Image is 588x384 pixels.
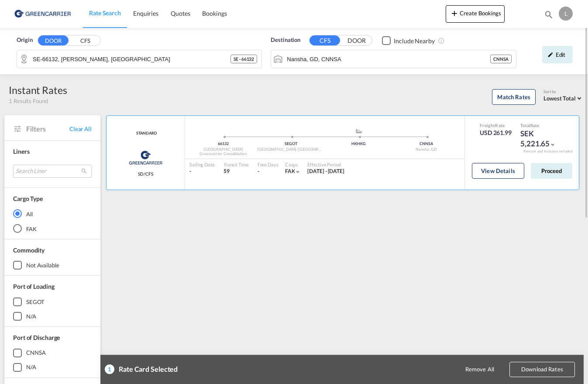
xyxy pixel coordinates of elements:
[134,131,157,136] div: Contract / Rate Agreement / Tariff / Spot Pricing Reference Number: STANDARD
[472,163,524,179] button: View Details
[218,141,229,146] span: 66132
[13,334,60,341] span: Port of Discharge
[133,10,158,17] span: Enquiries
[70,36,100,46] button: CFS
[295,169,301,175] md-icon: icon-chevron-down
[13,312,92,321] md-checkbox: N/A
[114,364,178,374] div: Rate Card Selected
[285,168,295,174] span: FAK
[189,161,215,168] div: Sailing Date
[520,128,564,149] div: SEK 5,221.65
[26,124,69,134] span: Filters
[382,36,435,45] md-checkbox: Checkbox No Ink
[392,147,460,152] div: Nansha, GD
[26,298,45,306] div: SEGOT
[234,56,254,62] span: SE - 66132
[38,35,69,45] button: DOOR
[17,36,32,45] span: Origin
[13,4,72,24] img: 609dfd708afe11efa14177256b0082fb.png
[544,10,554,19] md-icon: icon-magnify
[202,10,227,17] span: Bookings
[258,168,259,175] div: -
[13,246,45,254] span: Commodity
[480,122,512,128] div: Freight Rate
[13,209,92,218] md-radio-button: All
[13,349,92,357] md-checkbox: CNNSA
[449,8,460,18] md-icon: icon-plus 400-fg
[189,168,215,175] div: -
[480,128,512,137] div: USD 261.99
[307,168,344,174] span: [DATE] - [DATE]
[559,7,573,21] div: L
[171,10,190,17] span: Quotes
[307,168,344,175] div: 01 Oct 2025 - 31 Dec 2025
[13,283,55,290] span: Port of Loading
[189,151,257,157] div: Greencarrier Consolidators
[105,365,114,374] div: 1
[9,97,48,105] span: 1 Results Found
[492,89,536,105] button: Match Rates
[9,83,67,97] div: Instant Rates
[354,129,364,133] md-icon: assets/icons/custom/ship-fill.svg
[224,161,249,168] div: Transit Time
[392,141,460,147] div: CNNSA
[13,148,29,155] span: Liners
[33,52,230,66] input: Search by Door
[438,37,445,44] md-icon: Unchecked: Ignores neighbouring ports when fetching rates.Checked : Includes neighbouring ports w...
[189,147,257,152] div: [GEOGRAPHIC_DATA]
[258,161,279,168] div: Free Days
[257,141,325,147] div: SEGOT
[285,161,301,168] div: Cargo
[134,131,157,136] span: STANDARD
[543,95,576,102] span: Lowest Total
[531,163,572,179] button: Proceed
[543,89,584,95] div: Sort by
[287,52,490,66] input: Search by Port
[224,168,249,175] div: 59
[307,161,344,168] div: Effective Period
[26,312,36,320] div: N/A
[26,349,46,356] div: CNNSA
[138,171,153,177] span: SD/CFS
[490,55,512,63] div: CNNSA
[394,37,435,45] div: Include Nearby
[509,362,575,377] button: Download Rates
[458,362,502,377] button: Remove All
[550,142,556,148] md-icon: icon-chevron-down
[89,9,121,17] span: Rate Search
[520,122,564,128] div: Total Rate
[517,149,579,154] div: Remark and Inclusion included
[341,36,372,46] button: DOOR
[446,5,505,23] button: icon-plus 400-fgCreate Bookings
[271,36,300,45] span: Destination
[17,50,261,68] md-input-container: SE-66132, Säffle, Värmland
[542,46,573,63] div: icon-pencilEdit
[69,125,92,133] span: Clear All
[126,147,165,169] img: Greencarrier Consolidator
[13,224,92,233] md-radio-button: FAK
[257,147,325,152] div: [GEOGRAPHIC_DATA] ([GEOGRAPHIC_DATA])
[13,298,92,306] md-checkbox: SEGOT
[547,52,554,58] md-icon: icon-pencil
[271,50,516,68] md-input-container: Nansha, GD, CNNSA
[543,93,584,103] md-select: Select: Lowest Total
[26,261,59,269] div: not available
[13,194,43,203] div: Cargo Type
[309,35,340,45] button: CFS
[325,141,392,147] div: HKHKG
[544,10,554,23] div: icon-magnify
